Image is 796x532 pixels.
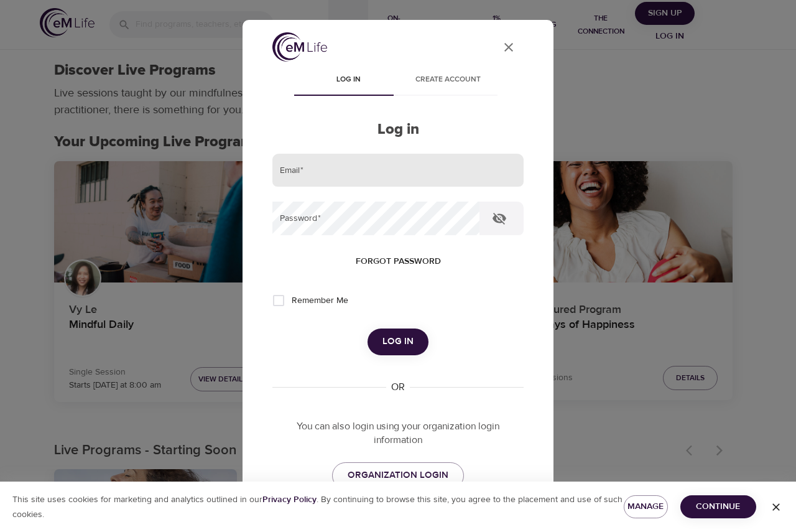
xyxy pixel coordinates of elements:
[386,380,410,394] div: OR
[272,121,524,139] h2: Log in
[494,32,524,62] button: close
[690,499,746,515] span: Continue
[306,73,391,86] span: Log in
[292,294,348,307] span: Remember Me
[356,254,441,269] span: Forgot password
[272,66,524,96] div: disabled tabs example
[348,467,448,483] span: ORGANIZATION LOGIN
[405,73,490,86] span: Create account
[382,334,414,350] span: Log in
[634,499,658,515] span: Manage
[368,329,428,355] button: Log in
[262,494,317,505] b: Privacy Policy
[272,419,524,448] p: You can also login using your organization login information
[332,462,464,488] a: ORGANIZATION LOGIN
[351,250,446,273] button: Forgot password
[272,32,327,62] img: logo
